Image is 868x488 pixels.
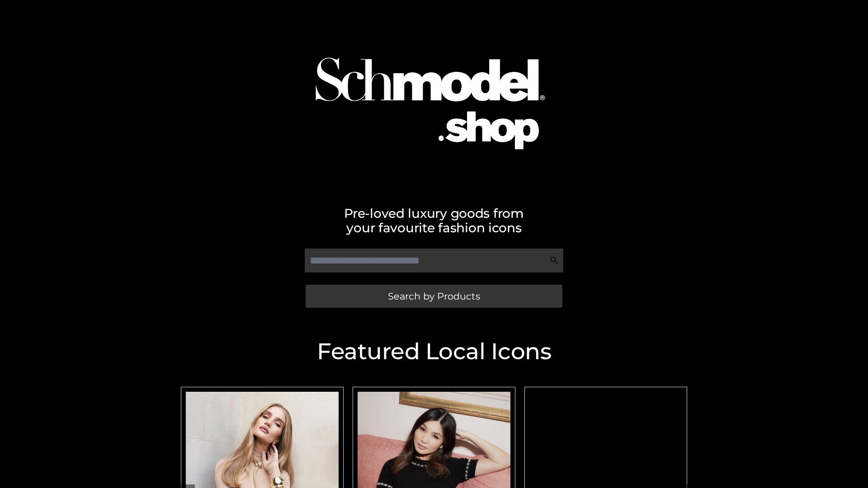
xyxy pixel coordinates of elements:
[550,256,559,265] img: Search Icon
[176,206,692,235] h2: Pre-loved luxury goods from your favourite fashion icons
[388,291,480,301] span: Search by Products
[176,340,692,363] h2: Featured Local Icons​
[306,285,562,308] a: Search by Products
